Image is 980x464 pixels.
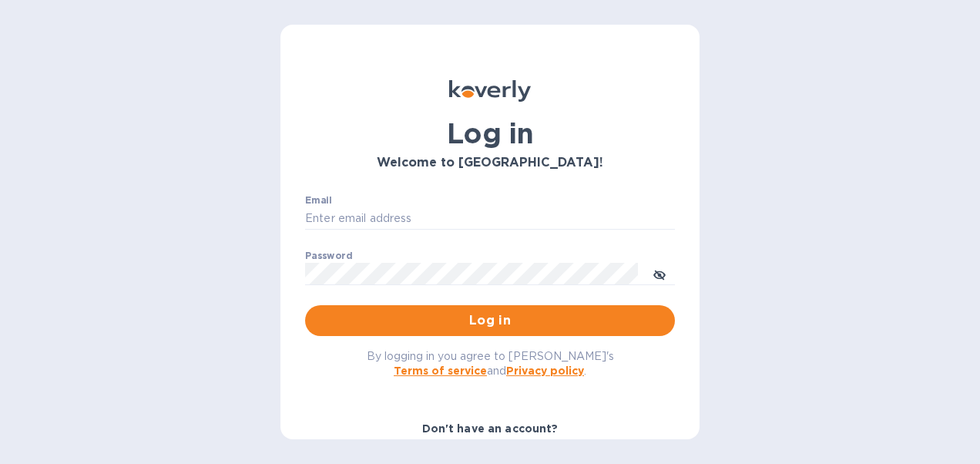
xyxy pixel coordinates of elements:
[422,422,559,435] b: Don't have an account?
[394,365,487,377] a: Terms of service
[305,156,675,170] h3: Welcome to [GEOGRAPHIC_DATA]!
[305,305,675,336] button: Log in
[305,196,332,205] label: Email
[644,258,675,289] button: toggle password visibility
[305,251,352,261] label: Password
[506,365,584,377] a: Privacy policy
[305,207,675,230] input: Enter email address
[305,117,675,150] h1: Log in
[449,80,531,102] img: Koverly
[367,350,614,377] span: By logging in you agree to [PERSON_NAME]'s and .
[317,311,663,330] span: Log in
